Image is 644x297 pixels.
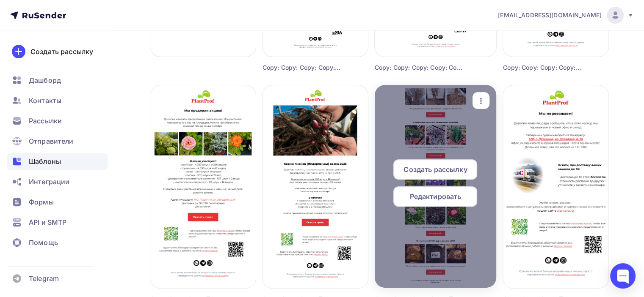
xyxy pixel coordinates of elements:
[30,46,93,57] div: Создать рассылку
[29,217,66,227] span: API и SMTP
[503,63,582,72] div: Copy: Copy: Copy: Copy: Подписка
[29,237,58,248] span: Помощь
[29,136,74,146] span: Отправители
[7,72,108,89] a: Дашборд
[29,197,54,207] span: Формы
[29,273,59,283] span: Telegram
[410,191,462,202] span: Редактировать
[404,164,467,174] span: Создать рассылку
[498,11,602,19] span: [EMAIL_ADDRESS][DOMAIN_NAME]
[29,177,69,187] span: Интеграции
[7,112,108,129] a: Рассылки
[498,7,634,24] a: [EMAIL_ADDRESS][DOMAIN_NAME]
[7,193,108,210] a: Формы
[29,116,62,126] span: Рассылки
[29,75,61,85] span: Дашборд
[29,95,61,106] span: Контакты
[7,133,108,150] a: Отправители
[7,92,108,109] a: Контакты
[375,63,466,72] div: Copy: Copy: Copy: Copy: Copy: Подписка
[263,63,342,72] div: Copy: Copy: Copy: Copy: Подписка
[7,153,108,170] a: Шаблоны
[29,156,61,166] span: Шаблоны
